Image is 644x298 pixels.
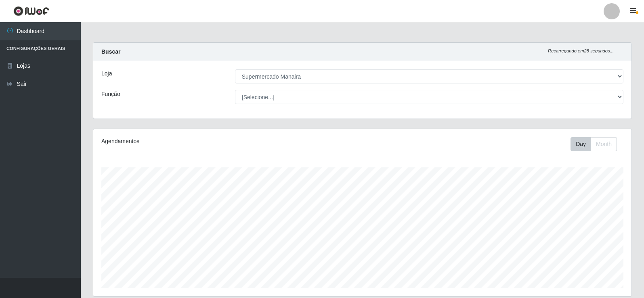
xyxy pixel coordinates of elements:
[101,69,112,78] label: Loja
[101,137,312,146] div: Agendamentos
[13,6,49,16] img: CoreUI Logo
[591,137,617,151] button: Month
[571,137,623,151] div: Toolbar with button groups
[101,90,120,98] label: Função
[548,48,614,53] i: Recarregando em 28 segundos...
[571,137,617,151] div: First group
[101,48,120,55] strong: Buscar
[571,137,591,151] button: Day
